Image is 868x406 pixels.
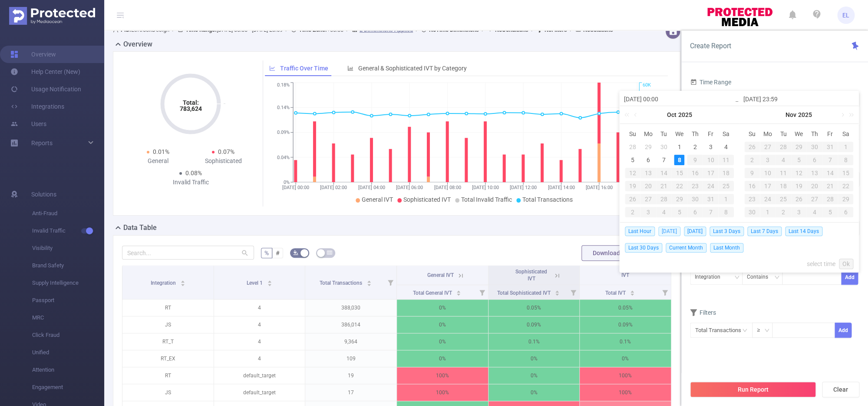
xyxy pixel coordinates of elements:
[32,344,104,361] span: Unified
[623,106,634,123] a: Last year (Control + left)
[672,127,687,140] th: Wed
[744,130,760,138] span: Su
[718,194,734,204] div: 1
[785,226,822,236] span: Last 14 Days
[358,185,385,190] tspan: [DATE] 04:00
[744,206,760,219] td: November 30, 2025
[838,206,853,219] td: December 6, 2025
[640,181,656,191] div: 20
[656,193,672,206] td: October 28, 2025
[625,140,640,153] td: September 28, 2025
[703,180,718,193] td: October 24, 2025
[280,65,328,72] span: Traffic Over Time
[744,194,760,204] div: 23
[687,155,703,165] div: 9
[32,309,104,326] span: MRC
[32,326,104,344] span: Click Fraud
[656,181,672,191] div: 21
[791,130,807,138] span: We
[548,185,575,190] tspan: [DATE] 14:00
[744,193,760,206] td: November 23, 2025
[760,206,776,219] td: December 1, 2025
[366,279,371,282] i: icon: caret-up
[672,194,687,204] div: 29
[277,105,290,110] tspan: 0.14%
[776,155,791,165] div: 4
[672,140,687,153] td: October 1, 2025
[718,153,734,166] td: October 11, 2025
[396,185,423,190] tspan: [DATE] 06:00
[656,206,672,219] td: November 4, 2025
[125,156,191,166] div: General
[158,178,223,187] div: Invalid Traffic
[776,140,791,153] td: October 28, 2025
[123,223,157,233] h2: Data Table
[277,130,290,136] tspan: 0.09%
[687,180,703,193] td: October 23, 2025
[703,181,718,191] div: 24
[791,168,807,178] div: 12
[822,168,838,178] div: 14
[760,168,776,178] div: 10
[705,142,716,152] div: 3
[687,130,703,138] span: Th
[744,155,760,165] div: 2
[690,142,700,152] div: 2
[690,79,731,86] span: Time Range
[776,194,791,204] div: 25
[774,275,779,281] i: icon: down
[791,207,807,217] div: 3
[806,168,822,178] div: 13
[358,65,467,72] span: General & Sophisticated IVT by Category
[656,194,672,204] div: 28
[806,155,822,165] div: 6
[674,142,684,152] div: 1
[760,207,776,217] div: 1
[785,106,797,123] a: Nov
[776,127,791,140] th: Tue
[277,83,290,88] tspan: 0.18%
[643,155,653,165] div: 6
[822,140,838,153] td: October 31, 2025
[776,181,791,191] div: 18
[427,272,454,278] span: General IVT
[656,166,672,180] td: October 14, 2025
[822,142,838,152] div: 31
[625,127,640,140] th: Sun
[320,185,347,190] tspan: [DATE] 02:00
[744,180,760,193] td: November 16, 2025
[31,186,56,203] span: Solutions
[791,127,807,140] th: Wed
[672,193,687,206] td: October 29, 2025
[718,193,734,206] td: November 1, 2025
[791,166,807,180] td: November 12, 2025
[838,153,853,166] td: November 8, 2025
[806,153,822,166] td: November 6, 2025
[776,206,791,219] td: December 2, 2025
[838,180,853,193] td: November 22, 2025
[744,207,760,217] div: 30
[703,166,718,180] td: October 17, 2025
[703,194,718,204] div: 31
[822,127,838,140] th: Fri
[757,323,766,337] div: ≥
[267,279,272,284] div: Sort
[31,134,53,152] a: Reports
[776,207,791,217] div: 2
[760,194,776,204] div: 24
[806,130,822,138] span: Th
[640,194,656,204] div: 27
[776,193,791,206] td: November 25, 2025
[718,155,734,165] div: 11
[806,206,822,219] td: December 4, 2025
[264,250,269,256] span: %
[640,166,656,180] td: October 13, 2025
[718,168,734,178] div: 18
[687,193,703,206] td: October 30, 2025
[656,127,672,140] th: Tue
[776,130,791,138] span: Tu
[838,194,853,204] div: 29
[734,275,739,281] i: icon: down
[640,193,656,206] td: October 27, 2025
[822,130,838,138] span: Fr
